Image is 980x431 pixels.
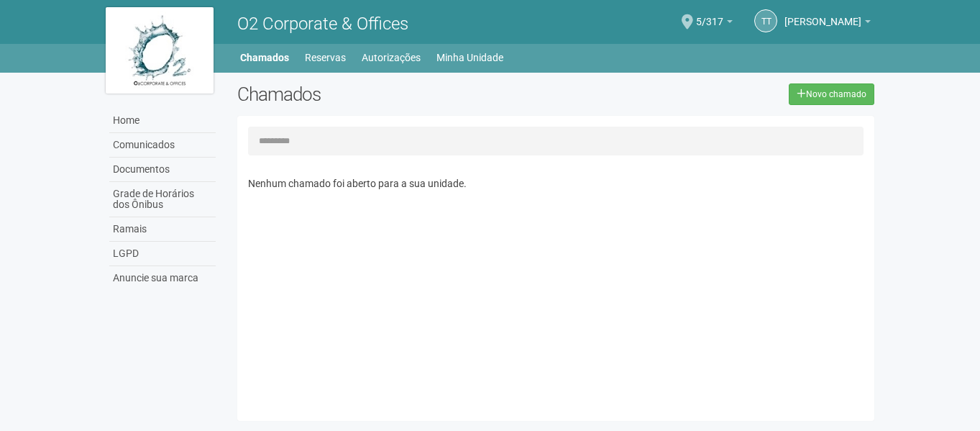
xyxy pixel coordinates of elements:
a: Anuncie sua marca [109,266,216,290]
a: Chamados [240,47,289,68]
span: Thiago Tomaz Botelho [784,2,861,27]
a: Autorizações [362,47,421,68]
a: Comunicados [109,133,216,158]
a: TT [754,9,777,32]
a: Home [109,109,216,133]
h2: Chamados [237,83,490,105]
a: Grade de Horários dos Ônibus [109,182,216,217]
a: Minha Unidade [436,47,503,68]
a: 5/317 [696,18,733,30]
span: O2 Corporate & Offices [237,14,408,34]
a: Ramais [109,217,216,242]
span: 5/317 [696,2,723,27]
a: Documentos [109,158,216,182]
p: Nenhum chamado foi aberto para a sua unidade. [248,177,864,190]
a: Reservas [305,47,346,68]
a: [PERSON_NAME] [784,18,871,30]
a: Novo chamado [789,83,874,105]
a: LGPD [109,242,216,266]
img: logo.jpg [106,7,214,94]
